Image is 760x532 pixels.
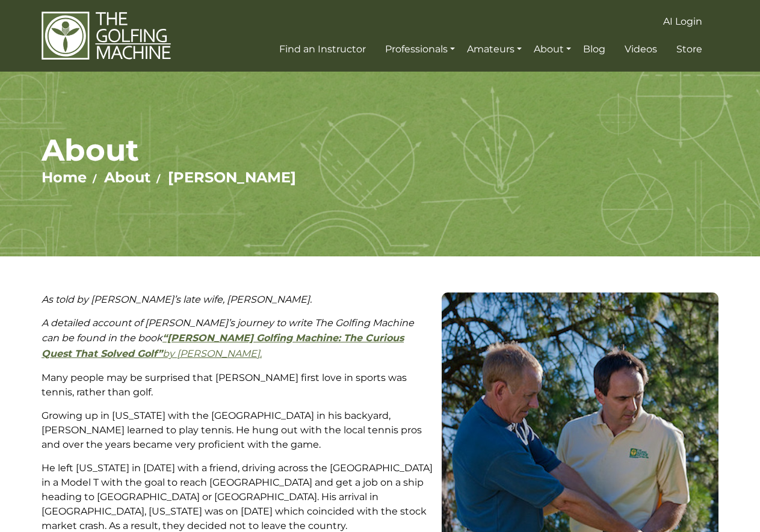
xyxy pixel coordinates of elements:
a: About [531,39,574,60]
span: Store [676,43,702,55]
span: Videos [625,43,657,55]
a: “[PERSON_NAME] Golfing Machine: The Curious Quest That Solved Golf”by [PERSON_NAME]. [42,332,404,359]
em: As told by [PERSON_NAME]’s late wife, [PERSON_NAME]. [42,294,312,305]
p: Many people may be surprised that [PERSON_NAME] first love in sports was tennis, rather than golf. [42,371,433,400]
a: AI Login [660,11,705,32]
a: Store [673,39,705,60]
strong: “[PERSON_NAME] Golfing Machine: The Curious Quest That Solved Golf” [42,332,404,359]
a: About [104,169,150,186]
span: AI Login [663,16,702,27]
em: A detailed account of [PERSON_NAME]’s journey to write The Golfing Machine can be found in the book [42,317,414,359]
a: Blog [580,39,608,60]
a: Videos [622,39,660,60]
a: Amateurs [464,39,525,60]
h1: About [42,132,718,169]
span: Blog [583,43,605,55]
img: The Golfing Machine [42,11,171,61]
span: Find an Instructor [279,43,366,55]
p: Growing up in [US_STATE] with the [GEOGRAPHIC_DATA] in his backyard, [PERSON_NAME] learned to pla... [42,409,433,452]
a: Home [42,169,87,186]
a: [PERSON_NAME] [168,169,296,186]
a: Professionals [382,39,458,60]
a: Find an Instructor [276,39,369,60]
